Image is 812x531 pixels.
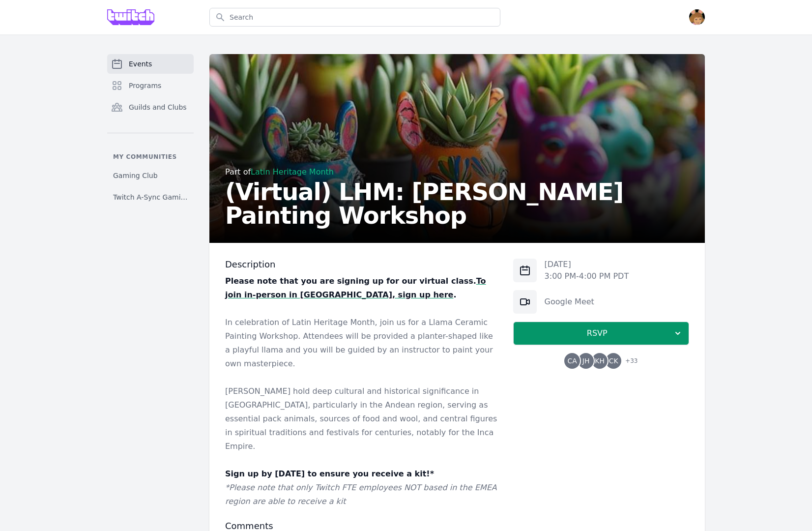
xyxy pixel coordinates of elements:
p: [DATE] [545,259,629,270]
h2: (Virtual) LHM: [PERSON_NAME] Painting Workshop [225,180,689,227]
h3: Description [225,259,497,270]
p: My communities [107,153,194,161]
span: CK [609,357,618,364]
span: Guilds and Clubs [129,102,187,112]
span: Programs [129,81,161,90]
span: + 33 [619,355,638,369]
p: 3:00 PM - 4:00 PM PDT [545,270,629,282]
a: Twitch A-Sync Gaming (TAG) Club [107,188,194,206]
strong: Sign up by [DATE] to ensure you receive a kit!* [225,469,434,478]
p: [PERSON_NAME] hold deep cultural and historical significance in [GEOGRAPHIC_DATA], particularly i... [225,384,497,453]
a: Programs [107,76,194,95]
a: Events [107,54,194,74]
span: KH [595,357,605,364]
span: Gaming Club [113,171,158,180]
input: Search [209,8,500,27]
a: Guilds and Clubs [107,97,194,117]
em: *Please note that only Twitch FTE employees NOT based in the EMEA region are able to receive a kit [225,483,497,506]
span: JH [582,357,590,364]
a: Latin Heritage Month [251,167,334,177]
p: In celebration of Latin Heritage Month, join us for a Llama Ceramic Painting Workshop. Attendees ... [225,316,497,371]
button: RSVP [513,322,689,345]
a: Google Meet [545,297,594,306]
span: RSVP [522,327,673,339]
span: CA [567,357,577,364]
strong: . [453,290,456,299]
a: To join in-person in [GEOGRAPHIC_DATA], sign up here [225,276,486,299]
span: Twitch A-Sync Gaming (TAG) Club [113,192,188,202]
div: Part of [225,166,689,178]
nav: Sidebar [107,54,194,206]
span: Events [129,59,152,69]
a: Gaming Club [107,167,194,184]
strong: Please note that you are signing up for our virtual class. [225,276,476,286]
img: Grove [107,9,154,25]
